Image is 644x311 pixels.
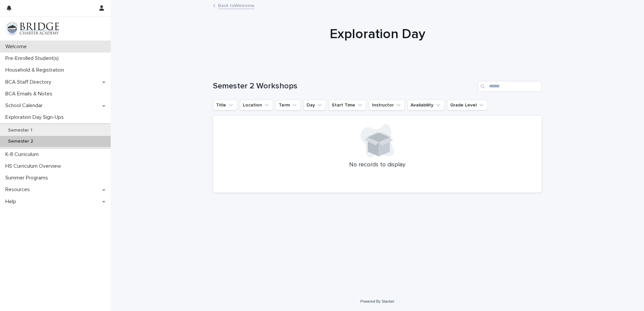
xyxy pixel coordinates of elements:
button: Start Time [329,100,366,110]
a: Back toWelcome [218,1,255,9]
button: Day [304,100,326,110]
button: Availability [408,100,444,110]
p: BCA Staff Directory [3,79,57,85]
p: No records to display [221,161,534,169]
button: Location [240,100,273,110]
h1: Semester 2 Workshops [213,81,475,91]
p: Household & Registration [3,67,69,73]
p: HS Curriculum Overview [3,163,66,169]
button: Instructor [369,100,405,110]
p: Semester 1 [3,128,38,133]
button: Grade Level [447,100,488,110]
p: K-8 Curriculum [3,151,44,158]
p: Exploration Day Sign-Ups [3,114,69,121]
p: Help [3,199,21,205]
img: V1C1m3IdTEidaUdm9Hs0 [5,22,59,35]
p: Pre-Enrolled Student(s) [3,55,64,62]
p: Resources [3,186,35,193]
a: Powered By Stacker [360,299,394,303]
p: Summer Programs [3,175,53,181]
p: Semester 2 [3,139,39,144]
p: School Calendar [3,102,48,109]
button: Term [276,100,301,110]
p: BCA Emails & Notes [3,91,58,97]
h1: Exploration Day [213,26,542,42]
p: Welcome [3,44,32,50]
input: Search [478,81,542,92]
button: Title [213,100,237,110]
